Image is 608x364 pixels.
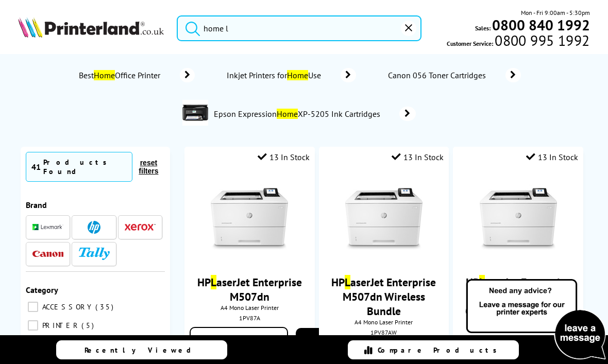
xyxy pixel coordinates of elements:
a: Canon 056 Toner Cartridges [387,68,521,82]
mark: L [211,275,216,289]
mark: Home [94,70,115,80]
input: ACCESSORY 35 [28,302,38,312]
img: Xerox [125,223,156,231]
a: HPLaserJet Enterprise M507dn Wireless Bundle [331,275,436,318]
div: 13 In Stock [258,152,310,162]
span: Canon 056 Toner Cartridges [387,70,491,80]
a: View Cartridges [190,327,288,358]
span: Epson Expression XP-5205 Ink Cartridges [213,109,384,119]
a: Compare Products [348,340,519,359]
a: Inkjet Printers forHomeUse [226,68,356,82]
img: HP-M507dn-FrontFacing-Small.jpg [345,180,423,257]
span: 41 [31,162,41,172]
span: Category [26,285,58,295]
img: C11CK61401-deptimage.jpg [182,100,208,126]
a: 0800 840 1992 [491,20,590,30]
a: Printerland Logo [18,17,164,40]
div: Products Found [43,158,127,176]
div: 1PV87A [192,314,307,322]
span: A4 Mono Laser Printer [324,318,444,326]
span: A4 Mono Laser Printer [190,304,310,311]
mark: Home [277,109,298,119]
img: Canon [32,251,63,257]
span: Customer Service: [447,36,589,48]
a: Epson ExpressionHomeXP-5205 Ink Cartridges [213,100,416,128]
img: Tally [79,248,110,259]
a: HPLaserJet Enterprise M507dn [197,275,302,304]
a: BestHomeOffice Printer [77,68,195,82]
span: Compare Products [378,345,502,355]
span: 5 [81,321,96,330]
span: ACCESSORY [40,302,94,311]
a: Recently Viewed [56,340,227,359]
span: Best Office Printer [77,70,165,80]
span: Inkjet Printers for Use [226,70,326,80]
div: 13 In Stock [392,152,444,162]
span: Brand [26,200,47,210]
mark: L [345,275,350,289]
span: PRINTER [40,321,80,330]
a: HPLaserJet Enterprise M507dn + HP 3 Year On-Site Next Business Day with DMR Service Warranty [465,275,571,347]
span: 35 [95,302,116,311]
div: 13 In Stock [526,152,578,162]
input: PRINTER 5 [28,320,38,331]
mark: L [479,275,485,289]
span: Sales: [475,23,491,33]
b: 0800 840 1992 [492,15,590,34]
input: Search product or brand [177,15,421,41]
img: HP-M507dn-FrontFacing-Small.jpg [480,180,557,257]
img: HP [88,221,100,234]
span: Recently Viewed [85,345,201,355]
span: Mon - Fri 9:00am - 5:30pm [521,8,590,18]
div: 1PV87AW [327,328,442,336]
img: Printerland Logo [18,17,164,38]
img: Lexmark [32,224,63,230]
img: HP-M507dn-FrontFacing-Small.jpg [211,180,288,257]
span: 0800 995 1992 [493,36,589,45]
mark: Home [287,70,308,80]
button: reset filters [132,158,165,176]
img: Open Live Chat window [464,278,608,362]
